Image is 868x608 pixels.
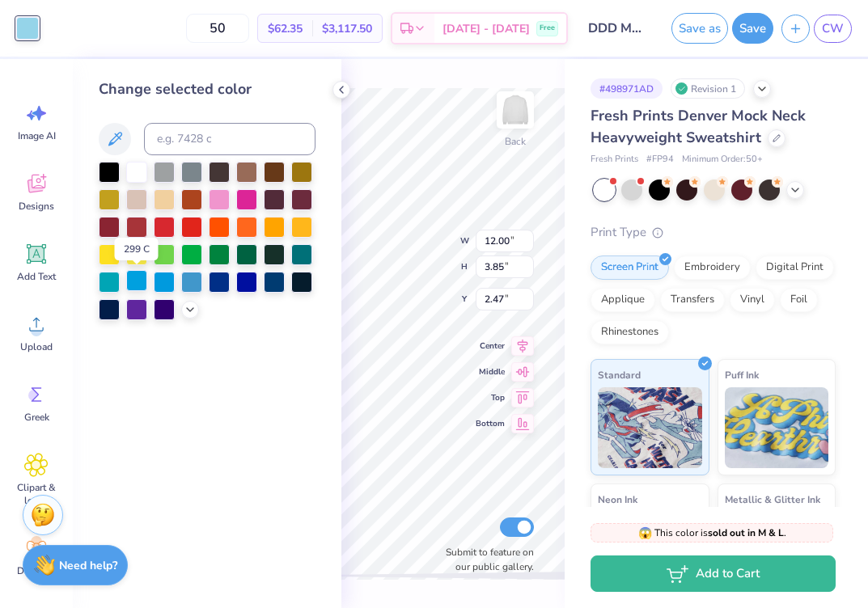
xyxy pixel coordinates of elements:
[730,288,775,312] div: Vinyl
[322,20,372,37] span: $3,117.50
[476,365,505,378] span: Middle
[10,481,63,507] span: Clipart & logos
[814,15,852,43] a: CW
[660,288,725,312] div: Transfers
[682,153,763,167] span: Minimum Order: 50 +
[437,545,534,574] label: Submit to feature on our public gallery.
[638,526,786,540] span: This color is .
[598,366,641,383] span: Standard
[499,94,531,126] img: Back
[671,13,728,44] button: Save as
[59,558,117,573] strong: Need help?
[591,78,663,99] div: # 498971AD
[17,564,56,577] span: Decorate
[144,123,315,155] input: e.g. 7428 c
[674,255,751,280] div: Embroidery
[725,387,829,468] img: Puff Ink
[591,223,836,242] div: Print Type
[476,340,505,353] span: Center
[598,491,637,508] span: Neon Ink
[19,200,54,213] span: Designs
[591,555,836,592] button: Add to Cart
[268,20,303,37] span: $62.35
[20,340,53,353] span: Upload
[591,255,669,280] div: Screen Print
[476,417,505,430] span: Bottom
[756,255,834,280] div: Digital Print
[646,153,674,167] span: # FP94
[591,153,638,167] span: Fresh Prints
[591,288,655,312] div: Applique
[591,320,669,344] div: Rhinestones
[99,78,315,100] div: Change selected color
[442,20,530,37] span: [DATE] - [DATE]
[576,12,655,44] input: Untitled Design
[598,387,702,468] img: Standard
[115,238,159,260] div: 299 C
[24,411,49,424] span: Greek
[476,391,505,404] span: Top
[540,23,555,34] span: Free
[17,270,56,283] span: Add Text
[725,491,820,508] span: Metallic & Glitter Ink
[186,14,249,43] input: – –
[708,526,784,539] strong: sold out in M & L
[822,19,844,38] span: CW
[732,13,773,44] button: Save
[780,288,818,312] div: Foil
[591,106,806,147] span: Fresh Prints Denver Mock Neck Heavyweight Sweatshirt
[505,134,526,149] div: Back
[638,526,652,541] span: 😱
[18,129,56,142] span: Image AI
[671,78,745,99] div: Revision 1
[725,366,759,383] span: Puff Ink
